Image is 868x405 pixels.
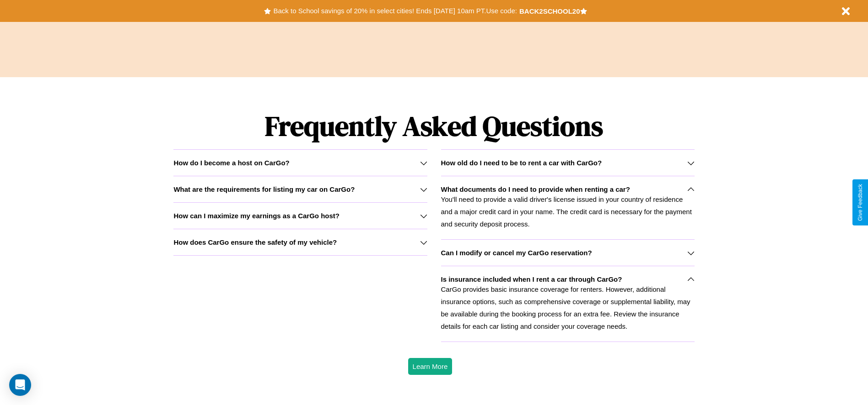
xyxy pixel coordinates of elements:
[173,212,340,220] h3: How can I maximize my earnings as a CarGo host?
[441,249,592,257] h3: Can I modify or cancel my CarGo reservation?
[173,238,337,246] h3: How does CarGo ensure the safety of my vehicle?
[441,275,622,283] h3: Is insurance included when I rent a car through CarGo?
[173,103,694,149] h1: Frequently Asked Questions
[441,159,602,167] h3: How old do I need to be to rent a car with CarGo?
[519,7,580,15] b: BACK2SCHOOL20
[173,159,289,167] h3: How do I become a host on CarGo?
[441,185,630,193] h3: What documents do I need to provide when renting a car?
[408,358,453,375] button: Learn More
[857,184,863,221] div: Give Feedback
[441,193,695,230] p: You'll need to provide a valid driver's license issued in your country of residence and a major c...
[173,185,355,193] h3: What are the requirements for listing my car on CarGo?
[271,5,519,17] button: Back to School savings of 20% in select cities! Ends [DATE] 10am PT.Use code:
[9,374,31,396] div: Open Intercom Messenger
[441,283,695,332] p: CarGo provides basic insurance coverage for renters. However, additional insurance options, such ...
